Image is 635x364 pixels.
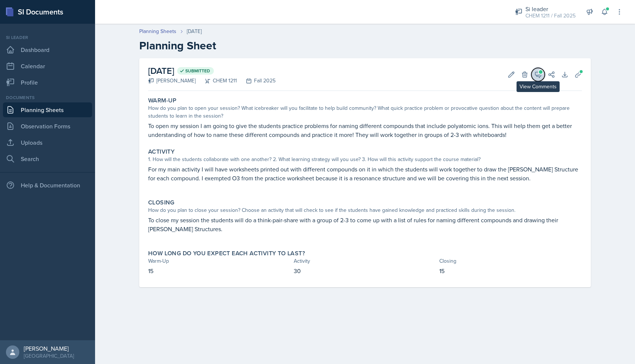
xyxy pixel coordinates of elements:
div: [PERSON_NAME] [24,345,74,352]
div: Warm-Up [148,257,291,265]
a: Observation Forms [3,119,92,134]
a: Dashboard [3,42,92,57]
div: [DATE] [187,27,202,35]
p: To open my session I am going to give the students practice problems for naming different compoun... [148,121,582,139]
label: How long do you expect each activity to last? [148,250,305,257]
label: Closing [148,199,175,206]
label: Activity [148,148,175,155]
a: Profile [3,75,92,90]
a: Search [3,151,92,166]
div: Help & Documentation [3,178,92,193]
p: 15 [439,266,582,275]
div: Si leader [525,4,576,13]
div: Si leader [3,34,92,41]
a: Uploads [3,135,92,150]
div: Fall 2025 [237,77,276,85]
a: Planning Sheets [139,27,176,35]
a: Calendar [3,59,92,73]
p: To close my session the students will do a think-pair-share with a group of 2-3 to come up with a... [148,216,582,233]
div: CHEM 1211 [196,77,237,85]
a: Planning Sheets [3,102,92,117]
p: 30 [294,266,436,275]
div: Activity [294,257,436,265]
h2: [DATE] [148,64,276,78]
div: [PERSON_NAME] [148,77,196,85]
div: How do you plan to close your session? Choose an activity that will check to see if the students ... [148,206,582,214]
div: CHEM 1211 / Fall 2025 [525,12,576,20]
h2: Planning Sheet [139,39,591,52]
div: Closing [439,257,582,265]
div: How do you plan to open your session? What icebreaker will you facilitate to help build community... [148,104,582,120]
span: Submitted [185,68,210,74]
p: 15 [148,266,291,275]
label: Warm-Up [148,97,177,104]
button: View Comments [531,68,545,81]
div: Documents [3,94,92,101]
div: [GEOGRAPHIC_DATA] [24,352,74,360]
div: 1. How will the students collaborate with one another? 2. What learning strategy will you use? 3.... [148,155,582,163]
p: For my main activity I will have worksheets printed out with different compounds on it in which t... [148,165,582,183]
